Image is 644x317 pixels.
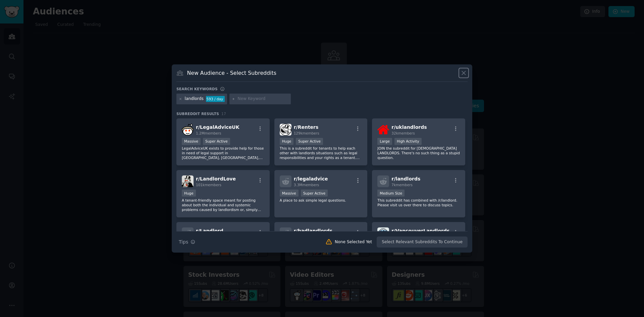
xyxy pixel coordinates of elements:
[377,227,389,239] img: VancouverLandlords
[377,146,460,160] p: JOIN the subreddit for [DEMOGRAPHIC_DATA] LANDLORDS. There's no such thing as a stupid question.
[182,190,196,197] div: Huge
[196,228,223,233] span: r/ Landlord
[377,190,405,197] div: Medium Size
[182,124,194,136] img: LegalAdviceUK
[182,198,264,212] p: A tenant-friendly space meant for posting about both the individual and systemic problems caused ...
[176,87,218,91] h3: Search keywords
[377,198,460,207] p: This subreddit has combined with /r/landlord. Please visit us over there to discuss topics.
[294,131,319,135] span: 129k members
[296,138,323,145] div: Super Active
[391,228,449,233] span: r/ VancouverLandlords
[391,176,420,181] span: r/ landlords
[182,146,264,160] p: LegalAdviceUK exists to provide help for those in need of legal support in [GEOGRAPHIC_DATA], [GE...
[176,111,219,116] span: Subreddit Results
[206,96,225,102] div: 593 / day
[294,228,332,233] span: r/ badlandlords
[280,124,291,136] img: Renters
[335,239,372,245] div: None Selected Yet
[196,183,221,187] span: 101k members
[391,124,427,130] span: r/ uklandlords
[391,183,413,187] span: 7k members
[203,138,230,145] div: Super Active
[294,124,319,130] span: r/ Renters
[280,146,362,160] p: This is a subreddit for tenants to help each other with landlords situations such as legal respon...
[187,69,276,76] h3: New Audience - Select Subreddits
[280,190,299,197] div: Massive
[221,112,226,116] span: 17
[185,96,204,102] div: landlords
[196,176,236,181] span: r/ LandlordLove
[176,236,198,248] button: Tips
[294,183,319,187] span: 3.3M members
[391,131,415,135] span: 32k members
[280,138,294,145] div: Huge
[377,138,392,145] div: Large
[182,138,201,145] div: Massive
[394,138,422,145] div: High Activity
[377,124,389,136] img: uklandlords
[196,124,239,130] span: r/ LegalAdviceUK
[280,198,362,203] p: A place to ask simple legal questions.
[182,175,194,187] img: LandlordLove
[196,131,221,135] span: 1.2M members
[237,96,288,102] input: New Keyword
[294,176,328,181] span: r/ legaladvice
[179,239,188,246] span: Tips
[301,190,328,197] div: Super Active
